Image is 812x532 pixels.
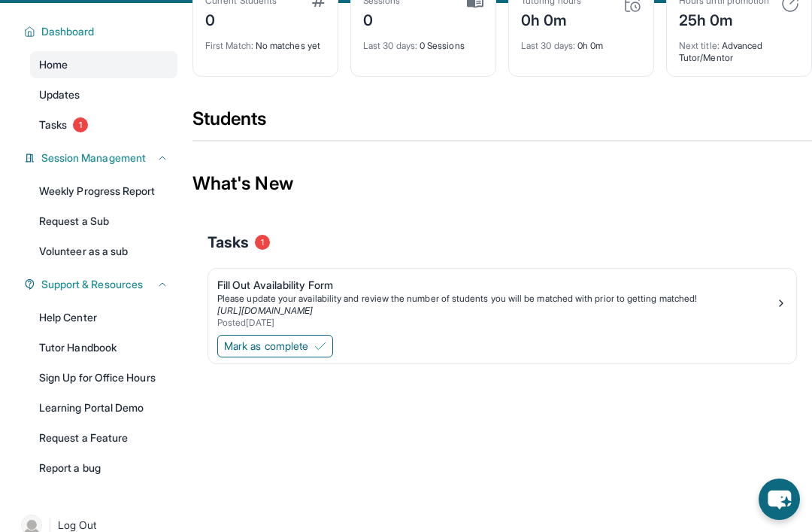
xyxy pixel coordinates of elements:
[679,40,720,51] span: Next title :
[41,24,95,39] span: Dashboard
[30,394,177,421] a: Learning Portal Demo
[30,424,177,451] a: Request a Feature
[73,117,88,132] span: 1
[30,111,177,138] a: Tasks1
[30,334,177,361] a: Tutor Handbook
[205,7,277,31] div: 0
[679,7,769,31] div: 25h 0m
[30,208,177,235] a: Request a Sub
[41,150,146,166] span: Session Management
[41,277,143,292] span: Support & Resources
[192,150,812,217] div: What's New
[314,340,326,352] img: Mark as complete
[363,31,483,52] div: 0 Sessions
[217,305,313,316] a: [URL][DOMAIN_NAME]
[39,87,80,102] span: Updates
[759,479,800,520] button: chat-button
[521,31,641,52] div: 0h 0m
[521,7,581,31] div: 0h 0m
[30,238,177,265] a: Volunteer as a sub
[208,232,249,253] span: Tasks
[255,235,270,250] span: 1
[35,24,168,39] button: Dashboard
[217,293,775,305] div: Please update your availability and review the number of students you will be matched with prior ...
[208,269,796,332] a: Fill Out Availability FormPlease update your availability and review the number of students you w...
[224,339,308,354] span: Mark as complete
[30,178,177,205] a: Weekly Progress Report
[39,57,68,72] span: Home
[679,31,799,64] div: Advanced Tutor/Mentor
[363,40,417,51] span: Last 30 days :
[30,454,177,482] a: Report a bug
[217,335,333,357] button: Mark as complete
[30,81,177,108] a: Updates
[363,7,401,31] div: 0
[192,107,812,140] div: Students
[217,278,775,293] div: Fill Out Availability Form
[35,277,168,292] button: Support & Resources
[30,51,177,78] a: Home
[217,317,775,329] div: Posted [DATE]
[30,364,177,391] a: Sign Up for Office Hours
[205,40,253,51] span: First Match :
[30,304,177,331] a: Help Center
[39,117,67,132] span: Tasks
[521,40,575,51] span: Last 30 days :
[205,31,326,52] div: No matches yet
[35,150,168,166] button: Session Management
